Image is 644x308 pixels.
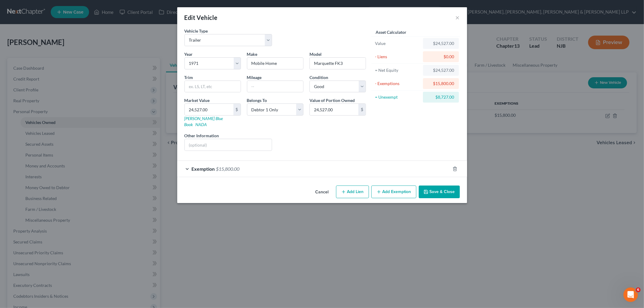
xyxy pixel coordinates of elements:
div: $24,527.00 [428,67,454,73]
span: Make [247,52,258,57]
label: Value of Portion Owned [309,97,355,103]
label: Year [184,51,193,57]
div: = Unexempt [375,94,421,100]
input: 0.00 [185,104,233,115]
label: Vehicle Type [184,28,208,34]
div: - Exemptions [375,81,421,87]
label: Model [309,51,322,57]
label: Condition [309,74,328,81]
div: Value [375,40,421,46]
span: Exemption [192,166,215,172]
input: ex. Altima [310,58,366,69]
button: Add Lien [336,186,369,198]
label: Other Information [184,132,219,139]
div: $ [358,104,366,115]
input: (optional) [185,139,272,151]
button: Save & Close [419,186,460,198]
div: - Liens [375,54,421,60]
input: 0.00 [310,104,358,115]
div: = Net Equity [375,67,421,73]
iframe: Intercom live chat [623,287,638,302]
span: 6 [636,287,641,292]
div: Edit Vehicle [184,13,218,22]
div: $24,527.00 [428,40,454,46]
span: $15,800.00 [216,166,240,172]
label: Trim [184,74,193,81]
label: Asset Calculator [376,29,406,35]
button: × [456,14,460,21]
div: $15,800.00 [428,81,454,87]
label: Market Value [184,97,210,103]
a: NADA [196,122,207,127]
input: -- [247,81,303,92]
span: Belongs To [247,98,267,103]
div: $ [233,104,241,115]
div: $8,727.00 [428,94,454,100]
label: Mileage [247,74,262,81]
a: [PERSON_NAME] Blue Book [184,116,223,127]
button: Cancel [311,186,334,198]
div: $0.00 [428,54,454,60]
input: ex. LS, LT, etc [185,81,241,92]
button: Add Exemption [371,186,416,198]
input: ex. Nissan [247,58,303,69]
